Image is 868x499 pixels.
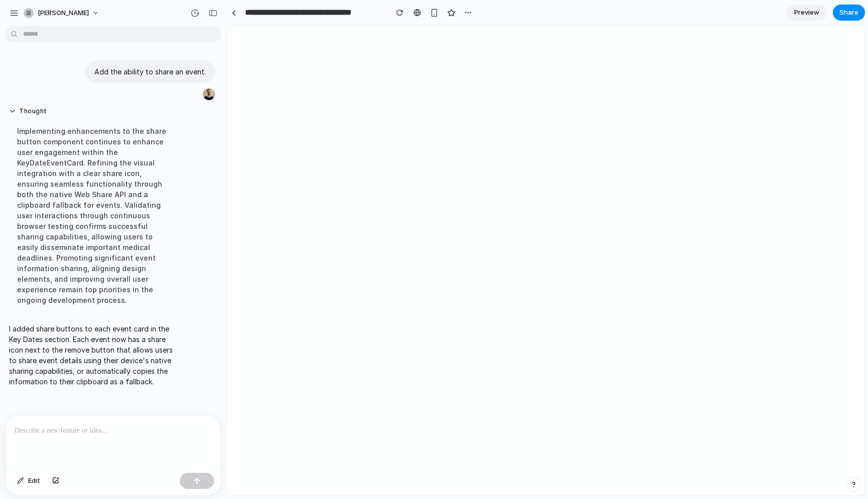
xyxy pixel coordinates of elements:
button: [PERSON_NAME] [20,5,104,21]
button: Edit [12,473,45,489]
span: Edit [28,476,40,486]
button: Share [833,5,865,21]
span: Share [839,8,858,18]
span: Preview [794,8,819,18]
div: Implementing enhancements to the share button component continues to enhance user engagement with... [9,120,177,311]
p: Add the ability to share an event. [94,66,206,77]
a: Preview [787,5,827,21]
span: [PERSON_NAME] [38,8,89,18]
p: I added share buttons to each event card in the Key Dates section. Each event now has a share ico... [9,323,177,387]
